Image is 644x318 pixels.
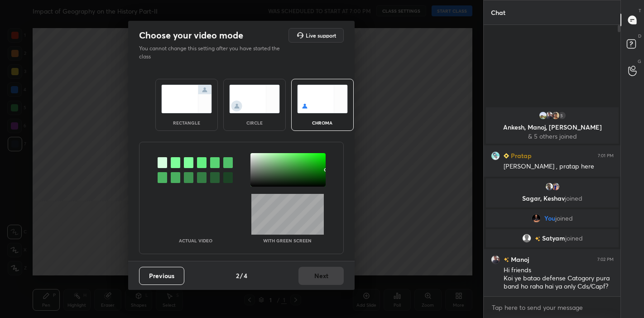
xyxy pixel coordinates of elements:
[542,235,565,242] span: Satyam
[229,85,280,113] img: circleScreenIcon.acc0effb.svg
[565,194,582,202] span: joined
[597,257,614,262] div: 7:02 PM
[638,58,641,65] p: G
[484,0,513,24] p: Chat
[491,124,613,131] p: Ankesh, Manoj, [PERSON_NAME]
[179,238,212,243] p: Actual Video
[504,257,509,262] img: no-rating-badge.077c3623.svg
[161,85,212,113] img: normalScreenIcon.ae25ed63.svg
[538,111,547,120] img: 6d98ae7b61a8411e94ffb44bb3b2dcf6.jpg
[598,153,614,159] div: 7:01 PM
[504,162,614,171] div: [PERSON_NAME] , pratap here
[551,182,560,191] img: b3084735bb4140a6ad2966353a4f00b2.jpg
[139,267,184,285] button: Previous
[236,271,239,280] h4: 2
[240,271,243,280] h4: /
[297,85,348,113] img: chromaScreenIcon.c19ab0a0.svg
[491,151,500,160] img: 85b3cb6a66b44c1aa7ec547385668fcf.jpg
[551,111,560,120] img: e8f07ba781b2499185e27514ed1b9ab4.jpg
[555,215,573,222] span: joined
[509,255,529,264] h6: Manoj
[244,271,247,280] h4: 4
[522,234,531,243] img: default.png
[639,7,641,14] p: T
[139,44,286,61] p: You cannot change this setting after you have started the class
[638,33,641,39] p: D
[304,120,341,125] div: chroma
[504,266,614,291] div: Hi friends Koi ye batao defense Catogory pura band ho raha hai ya only Cds/Capf?
[509,151,532,160] h6: Pratap
[491,195,613,202] p: Sagar, Keshav
[532,214,541,223] img: 666fa0eaabd6440c939b188099b6a4ed.jpg
[491,255,500,264] img: 8c5862bbdc9f46efb29db348d46124d2.jpg
[504,153,509,159] img: Learner_Badge_beginner_1_8b307cf2a0.svg
[306,33,336,38] h5: Live support
[544,215,555,222] span: You
[168,120,205,125] div: rectangle
[544,111,553,120] img: 8c5862bbdc9f46efb29db348d46124d2.jpg
[236,120,273,125] div: circle
[544,182,553,191] img: ba2871a2c281477888c3a1adcb0c02a5.jpg
[565,235,582,242] span: joined
[557,111,566,120] div: 5
[484,106,621,297] div: grid
[263,238,312,243] p: With green screen
[139,29,243,41] h2: Choose your video mode
[491,133,613,140] p: & 5 others joined
[534,236,540,241] img: no-rating-badge.077c3623.svg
